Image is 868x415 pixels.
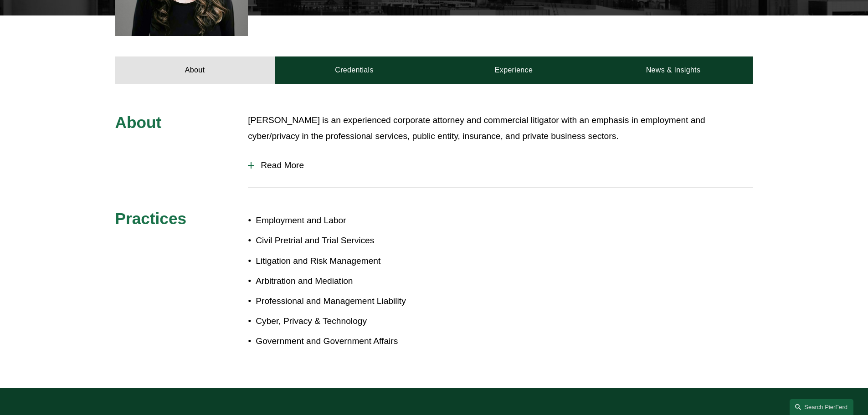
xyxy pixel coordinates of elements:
a: About [115,56,275,84]
p: Civil Pretrial and Trial Services [256,233,434,249]
p: Arbitration and Mediation [256,273,434,289]
p: Professional and Management Liability [256,293,434,309]
a: Experience [434,56,594,84]
p: Cyber, Privacy & Technology [256,313,434,329]
span: About [115,113,162,131]
a: Search this site [790,399,853,415]
a: Credentials [275,56,434,84]
a: News & Insights [593,56,753,84]
p: Employment and Labor [256,213,434,229]
button: Read More [248,154,753,177]
p: Litigation and Risk Management [256,253,434,269]
p: Government and Government Affairs [256,333,434,349]
span: Read More [254,160,753,170]
p: [PERSON_NAME] is an experienced corporate attorney and commercial litigator with an emphasis in e... [248,113,753,144]
span: Practices [115,210,187,227]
